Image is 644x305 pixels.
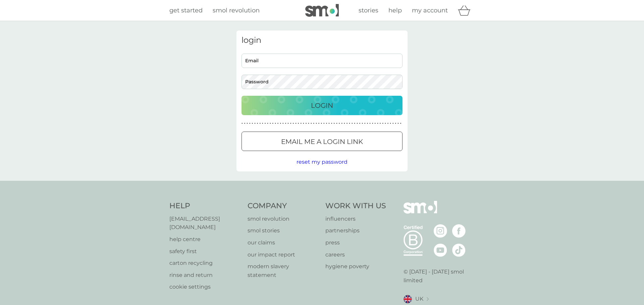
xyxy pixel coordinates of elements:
[272,122,274,125] p: ●
[277,122,279,125] p: ●
[367,122,368,125] p: ●
[313,122,315,125] p: ●
[300,122,302,125] p: ●
[305,4,339,17] img: smol
[359,122,361,125] p: ●
[281,136,363,147] p: Email me a login link
[267,122,268,125] p: ●
[326,122,327,125] p: ●
[359,6,378,15] a: stories
[248,215,319,223] a: smol revolution
[241,132,402,151] button: Email me a login link
[458,4,475,17] div: basket
[452,243,466,257] img: visit the smol Tiktok page
[344,122,345,125] p: ●
[169,283,241,291] a: cookie settings
[311,100,333,111] p: Login
[297,158,347,166] button: reset my password
[213,6,260,15] a: smol revolution
[285,122,286,125] p: ●
[331,122,332,125] p: ●
[257,122,258,125] p: ●
[248,262,319,279] p: modern slavery statement
[325,238,386,247] a: press
[352,122,353,125] p: ●
[346,122,348,125] p: ●
[369,122,371,125] p: ●
[328,122,330,125] p: ●
[244,122,246,125] p: ●
[377,122,378,125] p: ●
[336,122,337,125] p: ●
[415,295,423,303] span: UK
[349,122,350,125] p: ●
[388,7,402,14] span: help
[241,35,402,45] h3: login
[248,226,319,235] a: smol stories
[390,122,391,125] p: ●
[341,122,342,125] p: ●
[249,122,251,125] p: ●
[265,122,266,125] p: ●
[259,122,261,125] p: ●
[321,122,322,125] p: ●
[364,122,366,125] p: ●
[452,224,466,238] img: visit the smol Facebook page
[427,297,429,301] img: select a new location
[169,271,241,280] p: rinse and return
[325,201,386,211] h4: Work With Us
[287,122,289,125] p: ●
[318,122,320,125] p: ●
[297,159,347,165] span: reset my password
[252,122,253,125] p: ●
[325,226,386,235] a: partnerships
[169,215,241,232] a: [EMAIL_ADDRESS][DOMAIN_NAME]
[412,6,448,15] a: my account
[325,262,386,271] a: hygiene poverty
[248,250,319,259] a: our impact report
[248,238,319,247] a: our claims
[323,122,325,125] p: ●
[241,122,243,125] p: ●
[169,247,241,256] a: safety first
[280,122,281,125] p: ●
[354,122,356,125] p: ●
[169,7,203,14] span: get started
[275,122,276,125] p: ●
[380,122,381,125] p: ●
[282,122,284,125] p: ●
[213,7,260,14] span: smol revolution
[169,235,241,244] a: help centre
[293,122,294,125] p: ●
[392,122,394,125] p: ●
[395,122,396,125] p: ●
[388,6,402,15] a: help
[339,122,340,125] p: ●
[334,122,335,125] p: ●
[397,122,399,125] p: ●
[298,122,299,125] p: ●
[316,122,317,125] p: ●
[372,122,373,125] p: ●
[254,122,256,125] p: ●
[262,122,263,125] p: ●
[434,243,447,257] img: visit the smol Youtube page
[270,122,271,125] p: ●
[412,7,448,14] span: my account
[325,250,386,259] p: careers
[303,122,304,125] p: ●
[169,201,241,211] h4: Help
[311,122,312,125] p: ●
[387,122,389,125] p: ●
